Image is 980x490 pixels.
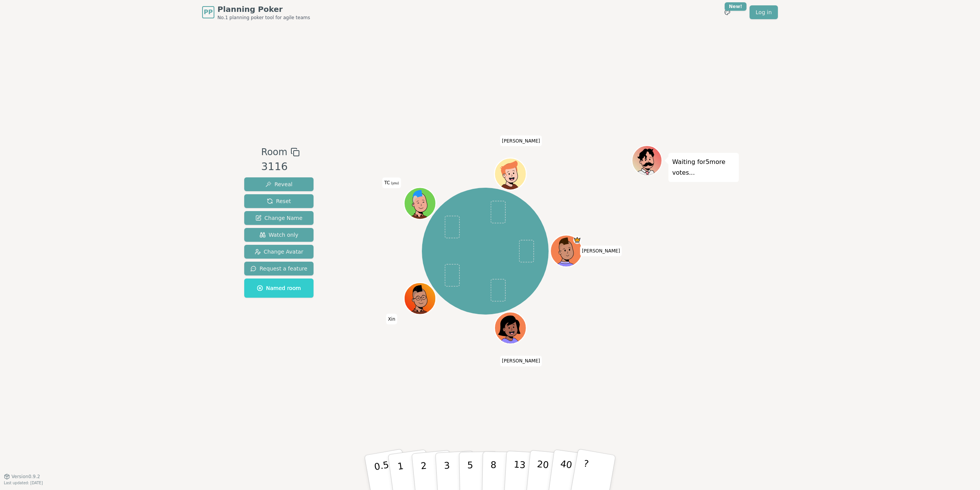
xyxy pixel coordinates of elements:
button: Click to change your avatar [405,188,435,218]
span: Room [261,145,287,159]
span: No.1 planning poker tool for agile teams [217,15,310,21]
span: Click to change your name [382,178,401,188]
span: Reveal [265,180,292,188]
span: Reset [267,197,291,205]
span: Request a feature [250,265,307,272]
button: New! [720,5,734,19]
span: Click to change your name [500,356,542,367]
span: Change Name [255,214,302,222]
span: Click to change your name [500,136,542,146]
button: Reset [244,194,314,208]
span: Click to change your name [580,246,622,256]
button: Version0.9.2 [4,474,40,480]
button: Change Avatar [244,245,314,259]
a: Log in [750,5,778,19]
span: Evan is the host [573,236,581,244]
span: Named room [257,284,301,292]
span: Planning Poker [217,4,310,15]
a: PPPlanning PokerNo.1 planning poker tool for agile teams [202,4,310,21]
span: Last updated: [DATE] [4,481,43,485]
button: Named room [244,279,314,298]
span: Watch only [260,231,299,239]
p: Waiting for 5 more votes... [672,157,735,178]
span: PP [204,8,212,17]
span: Click to change your name [386,314,397,324]
span: Version 0.9.2 [11,474,40,480]
button: Reveal [244,177,314,191]
span: Change Avatar [255,248,304,256]
button: Change Name [244,211,314,225]
button: Watch only [244,228,314,242]
div: New! [725,2,746,11]
button: Request a feature [244,262,314,275]
span: (you) [390,182,399,185]
div: 3116 [261,159,299,175]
